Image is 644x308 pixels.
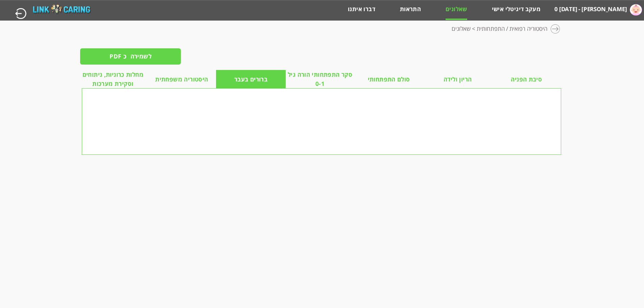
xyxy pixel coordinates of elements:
a: דברו איתנו [348,5,375,19]
a: התראות [400,5,421,19]
img: childGirlIcon.png [630,4,642,16]
img: linkCaringLogo_03.png [33,4,91,15]
label: [PERSON_NAME] - 0 [DATE] [554,3,627,15]
a: מעקב דיגיטלי אישי [492,5,541,19]
a: שאלונים [446,5,467,19]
